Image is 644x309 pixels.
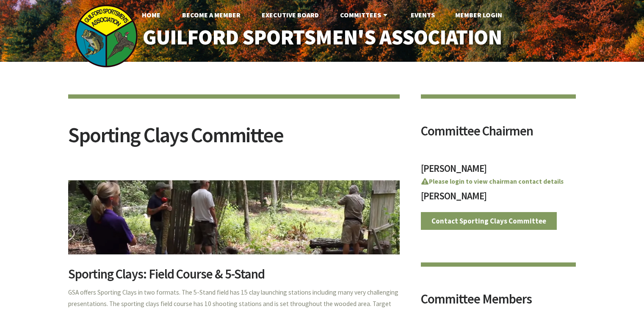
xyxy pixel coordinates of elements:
h2: Committee Chairmen [421,124,576,144]
a: Become A Member [175,6,247,23]
a: Guilford Sportsmen's Association [124,19,520,55]
img: logo_sm.png [75,4,138,68]
h3: [PERSON_NAME] [421,163,576,178]
a: Committees [333,6,396,23]
h2: Sporting Clays: Field Course & 5-Stand [68,268,400,287]
a: Please login to view chairman contact details [421,177,564,185]
h2: Sporting Clays Committee [68,124,400,156]
a: Member Login [448,6,509,23]
a: Executive Board [255,6,326,23]
h3: [PERSON_NAME] [421,191,576,206]
a: Home [135,6,167,23]
a: Events [404,6,442,23]
a: Contact Sporting Clays Committee [421,212,557,230]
